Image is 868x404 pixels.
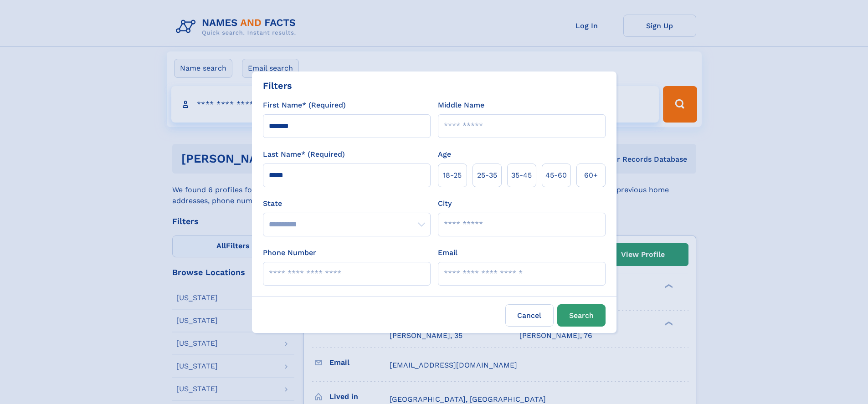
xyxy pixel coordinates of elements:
[263,100,346,111] label: First Name* (Required)
[584,170,598,181] span: 60+
[511,170,532,181] span: 35‑45
[263,198,431,209] label: State
[438,198,452,209] label: City
[477,170,497,181] span: 25‑35
[438,247,457,258] label: Email
[438,100,484,111] label: Middle Name
[443,170,462,181] span: 18‑25
[545,170,567,181] span: 45‑60
[438,149,451,160] label: Age
[263,149,345,160] label: Last Name* (Required)
[263,247,316,258] label: Phone Number
[263,79,292,92] div: Filters
[505,304,554,327] label: Cancel
[557,304,606,327] button: Search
